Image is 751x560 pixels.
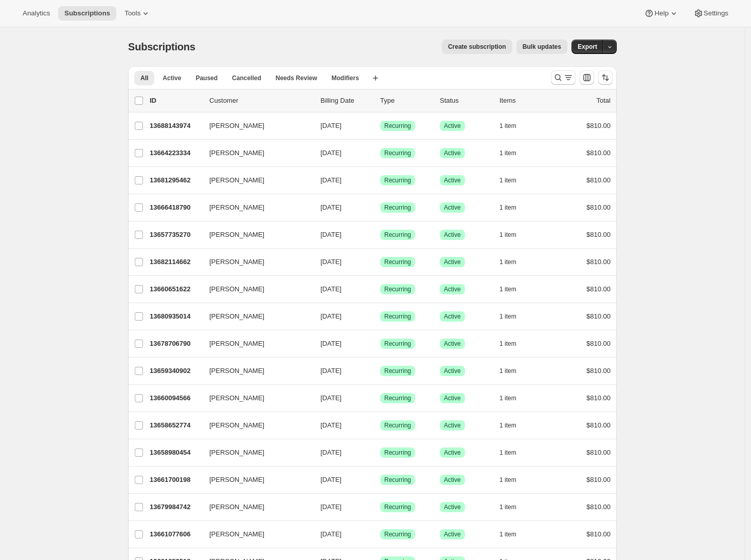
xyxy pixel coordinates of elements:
button: 1 item [499,200,528,215]
span: 1 item [499,258,516,266]
button: Settings [687,6,735,21]
span: Recurring [384,258,411,266]
button: [PERSON_NAME] [203,472,306,488]
span: [DATE] [320,503,342,511]
span: [PERSON_NAME] [209,230,264,240]
button: 1 item [499,473,528,487]
p: 13680935014 [150,311,201,322]
span: 1 item [499,394,516,402]
span: Tools [124,9,140,17]
span: [PERSON_NAME] [209,502,264,512]
p: Status [440,96,491,106]
span: Recurring [384,203,411,212]
span: $810.00 [586,367,611,375]
span: [DATE] [320,149,342,157]
span: Recurring [384,149,411,157]
span: Recurring [384,312,411,321]
button: Analytics [16,6,56,21]
span: 1 item [499,421,516,430]
span: $810.00 [586,530,611,538]
p: 13658980454 [150,447,201,458]
span: Active [444,285,461,293]
button: 1 item [499,228,528,242]
button: 1 item [499,364,528,378]
button: [PERSON_NAME] [203,199,306,216]
span: [DATE] [320,449,342,456]
div: 13678706790[PERSON_NAME][DATE]SuccessRecurringSuccessActive1 item$810.00 [150,337,611,351]
span: [DATE] [320,340,342,347]
button: 1 item [499,445,528,460]
span: Recurring [384,476,411,484]
button: [PERSON_NAME] [203,308,306,325]
button: [PERSON_NAME] [203,363,306,379]
span: [PERSON_NAME] [209,202,264,213]
span: Recurring [384,449,411,457]
p: 13657735270 [150,230,201,240]
span: Recurring [384,367,411,375]
div: Type [380,96,432,106]
span: $810.00 [586,176,611,184]
p: 13660094566 [150,393,201,403]
span: All [140,74,148,82]
span: Export [578,43,597,51]
p: 13688143974 [150,121,201,131]
span: [PERSON_NAME] [209,311,264,322]
span: Needs Review [276,74,317,82]
p: 13661077606 [150,529,201,539]
span: $810.00 [586,340,611,347]
p: Customer [209,96,312,106]
div: 13679984742[PERSON_NAME][DATE]SuccessRecurringSuccessActive1 item$810.00 [150,500,611,514]
button: 1 item [499,173,528,188]
button: 1 item [499,337,528,351]
div: 13664223334[PERSON_NAME][DATE]SuccessRecurringSuccessActive1 item$810.00 [150,146,611,160]
span: $810.00 [586,421,611,429]
p: 13682114662 [150,257,201,267]
span: [DATE] [320,312,342,320]
button: [PERSON_NAME] [203,499,306,515]
button: [PERSON_NAME] [203,526,306,543]
button: 1 item [499,282,528,296]
button: Create new view [367,71,384,85]
span: Active [163,74,181,82]
span: Active [444,258,461,266]
button: 1 item [499,146,528,160]
span: Recurring [384,530,411,538]
button: Export [571,40,603,54]
button: [PERSON_NAME] [203,118,306,134]
span: [PERSON_NAME] [209,475,264,485]
span: Recurring [384,176,411,184]
p: ID [150,96,201,106]
button: 1 item [499,527,528,542]
span: [DATE] [320,203,342,211]
p: Billing Date [320,96,372,106]
span: [PERSON_NAME] [209,257,264,267]
span: Recurring [384,285,411,293]
button: Sort the results [598,70,613,85]
span: 1 item [499,340,516,348]
p: 13660651622 [150,284,201,294]
span: Active [444,122,461,130]
span: Active [444,476,461,484]
span: 1 item [499,149,516,157]
span: Help [654,9,668,17]
span: 1 item [499,203,516,212]
div: 13688143974[PERSON_NAME][DATE]SuccessRecurringSuccessActive1 item$810.00 [150,119,611,133]
p: 13679984742 [150,502,201,512]
span: [PERSON_NAME] [209,148,264,158]
span: [PERSON_NAME] [209,339,264,349]
p: 13681295462 [150,175,201,185]
p: 13658652774 [150,420,201,431]
span: Create subscription [448,43,506,51]
span: Active [444,176,461,184]
span: [PERSON_NAME] [209,447,264,458]
span: [DATE] [320,122,342,129]
button: Search and filter results [551,70,576,85]
span: $810.00 [586,149,611,157]
button: [PERSON_NAME] [203,335,306,352]
span: Recurring [384,340,411,348]
span: [DATE] [320,476,342,483]
span: $810.00 [586,285,611,293]
span: [DATE] [320,367,342,375]
button: [PERSON_NAME] [203,417,306,434]
p: Total [597,96,611,106]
